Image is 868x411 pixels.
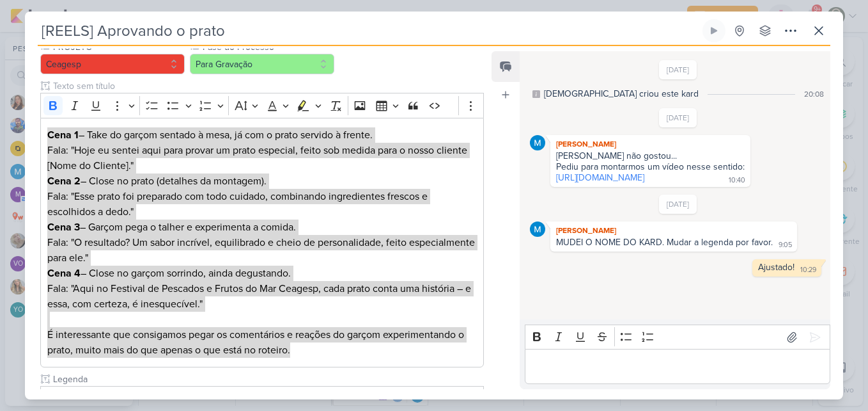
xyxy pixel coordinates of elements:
div: 10:29 [800,265,816,275]
div: Editor toolbar [525,325,830,350]
strong: Cena 3 [47,221,80,234]
strong: Cena 1 [47,129,79,141]
div: [PERSON_NAME] [553,138,748,150]
div: 20:08 [804,88,824,100]
div: Editor editing area: main [525,349,830,384]
img: MARIANA MIRANDA [530,135,545,150]
div: 10:40 [729,175,745,186]
div: Ligar relógio [709,26,719,36]
p: – Close no garçom sorrindo, ainda degustando. [47,266,477,281]
strong: Cena 4 [47,267,81,280]
div: MUDEI O NOME DO KARD. Mudar a legenda por favor. [556,237,773,248]
div: [PERSON_NAME] não gostou... [556,150,745,161]
div: [PERSON_NAME] [553,224,794,237]
p: – Take do garçom sentado à mesa, já com o prato servido à frente. Fala: "Hoje eu sentei aqui para... [47,127,477,173]
div: [DEMOGRAPHIC_DATA] criou este kard [544,87,699,101]
button: Ceagesp [40,54,185,74]
div: Editor editing area: main [40,118,484,368]
img: MARIANA MIRANDA [530,222,545,237]
input: Kard Sem Título [38,19,700,42]
input: Texto sem título [50,79,484,93]
button: Para Gravação [190,54,334,74]
div: Pediu para montarmos um vídeo nesse sentido: [556,161,745,172]
p: – Garçom pega o talher e experimenta a comida. Fala: "O resultado? Um sabor incrível, equilibrado... [47,220,477,266]
a: [URL][DOMAIN_NAME] [556,172,644,183]
p: – Close no prato (detalhes da montagem). Fala: "Esse prato foi preparado com todo cuidado, combin... [47,173,477,220]
div: Editor toolbar [40,386,484,411]
strong: Cena 2 [47,175,81,188]
p: Fala: "Aqui no Festival de Pescados e Frutos do Mar Ceagesp, cada prato conta uma história – e es... [47,281,477,358]
input: Texto sem título [50,373,484,386]
div: Editor toolbar [40,93,484,118]
div: Ajustado! [758,262,794,273]
div: 9:05 [779,240,792,250]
